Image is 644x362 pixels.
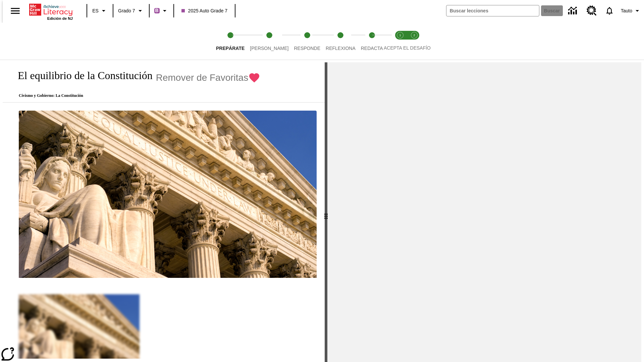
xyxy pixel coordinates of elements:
input: Buscar campo [446,5,539,16]
div: reading [3,62,325,359]
button: Acepta el desafío lee step 1 of 2 [390,23,410,60]
span: Prepárate [216,46,245,51]
div: Portada [29,2,73,20]
button: Boost El color de la clase es morado/púrpura. Cambiar el color de la clase. [152,5,171,17]
span: Redacta [361,46,383,51]
h1: El equilibrio de la Constitución [11,69,153,82]
img: El edificio del Tribunal Supremo de Estados Unidos ostenta la frase "Igualdad de justicia bajo la... [19,111,317,278]
text: 1 [399,34,401,37]
button: Acepta el desafío contesta step 2 of 2 [405,23,424,60]
div: Pulsa la tecla de intro o la barra espaciadora y luego presiona las flechas de derecha e izquierd... [325,62,327,362]
text: 2 [413,34,415,37]
button: Prepárate step 1 of 5 [211,23,250,60]
span: ES [92,7,99,14]
button: Abrir el menú lateral [5,1,25,21]
a: Notificaciones [601,2,618,19]
span: Remover de Favoritas [156,72,248,83]
span: Grado 7 [118,7,135,14]
p: Civismo y Gobierno: La Constitución [11,93,260,98]
button: Perfil/Configuración [618,5,644,17]
span: Responde [294,46,320,51]
div: activity [327,62,641,362]
button: Responde step 3 of 5 [288,23,326,60]
span: Tauto [621,7,632,14]
a: Centro de recursos, Se abrirá en una pestaña nueva. [583,2,601,20]
button: Redacta step 5 of 5 [356,23,388,60]
a: Centro de información [564,2,583,20]
span: B [155,6,159,15]
button: Lenguaje: ES, Selecciona un idioma [89,5,111,17]
span: 2025 Auto Grade 7 [181,7,228,14]
button: Grado: Grado 7, Elige un grado [115,5,147,17]
span: Edición de NJ [47,16,73,20]
button: Reflexiona step 4 of 5 [320,23,361,60]
span: ACEPTA EL DESAFÍO [384,45,431,51]
button: Remover de Favoritas - El equilibrio de la Constitución [156,72,260,83]
span: Reflexiona [326,46,356,51]
button: Lee step 2 of 5 [245,23,294,60]
span: [PERSON_NAME] [250,46,288,51]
